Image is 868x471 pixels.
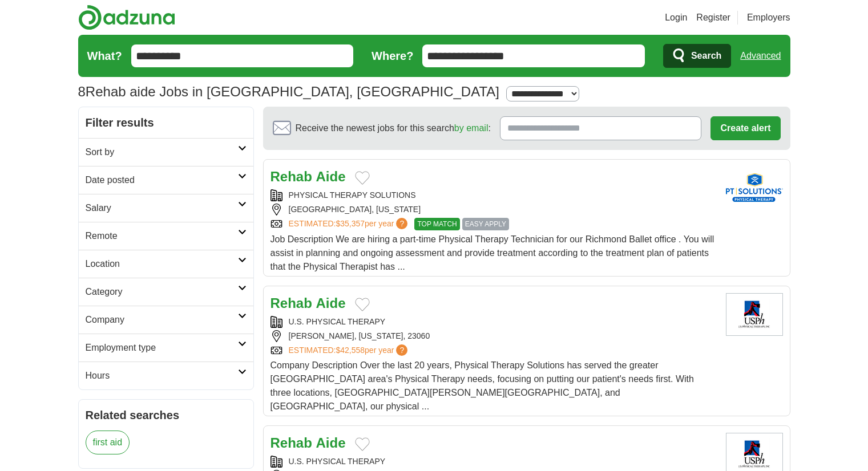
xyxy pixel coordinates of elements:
[289,457,386,466] a: U.S. PHYSICAL THERAPY
[414,218,459,230] span: TOP MATCH
[271,169,312,184] strong: Rehab
[78,82,86,102] span: 8
[316,169,346,184] strong: Aide
[740,44,781,67] a: Advanced
[86,407,247,424] h2: Related searches
[271,234,714,271] span: Job Description We are hiring a part-time Physical Therapy Technician for our Richmond Ballet off...
[747,11,790,25] a: Employers
[79,278,253,306] a: Category
[86,431,130,454] a: first aid
[86,341,238,355] h2: Employment type
[271,169,346,184] a: Rehab Aide
[86,229,238,243] h2: Remote
[396,218,407,229] span: ?
[271,204,717,216] div: [GEOGRAPHIC_DATA], [US_STATE]
[372,47,413,64] label: Where?
[271,435,346,450] a: Rehab Aide
[79,306,253,334] a: Company
[396,344,407,356] span: ?
[316,435,346,450] strong: Aide
[663,44,731,68] button: Search
[271,435,312,450] strong: Rehab
[289,190,416,200] a: PHYSICAL THERAPY SOLUTIONS
[79,194,253,222] a: Salary
[86,313,238,327] h2: Company
[355,171,370,185] button: Add to favorite jobs
[271,360,694,411] span: Company Description Over the last 20 years, Physical Therapy Solutions has served the greater [GE...
[79,334,253,362] a: Employment type
[79,107,253,138] h2: Filter results
[355,298,370,311] button: Add to favorite jobs
[336,219,365,228] span: $35,357
[79,250,253,278] a: Location
[79,166,253,194] a: Date posted
[87,47,122,64] label: What?
[78,5,175,30] img: Adzuna logo
[696,11,730,25] a: Register
[289,218,410,230] a: ESTIMATED:$35,357per year?
[86,201,238,215] h2: Salary
[86,257,238,271] h2: Location
[462,218,509,230] span: EASY APPLY
[86,369,238,383] h2: Hours
[691,44,721,67] span: Search
[78,84,499,99] h1: Rehab aide Jobs in [GEOGRAPHIC_DATA], [GEOGRAPHIC_DATA]
[86,145,238,159] h2: Sort by
[86,285,238,299] h2: Category
[665,11,687,25] a: Login
[289,344,410,356] a: ESTIMATED:$42,558per year?
[296,121,491,135] span: Receive the newest jobs for this search :
[79,362,253,389] a: Hours
[726,293,783,336] img: U.S. Physical Therapy logo
[271,330,717,342] div: [PERSON_NAME], [US_STATE], 23060
[289,317,386,326] a: U.S. PHYSICAL THERAPY
[726,167,783,209] img: PT Solutions Physical Therapy logo
[79,138,253,166] a: Sort by
[79,222,253,250] a: Remote
[336,346,365,355] span: $42,558
[271,295,312,311] strong: Rehab
[710,116,780,140] button: Create alert
[271,295,346,311] a: Rehab Aide
[316,295,346,311] strong: Aide
[86,173,238,187] h2: Date posted
[454,123,488,133] a: by email
[355,437,370,451] button: Add to favorite jobs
